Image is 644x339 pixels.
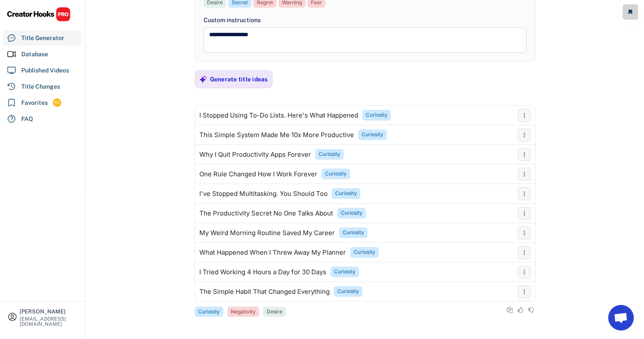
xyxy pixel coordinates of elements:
div: Why I Quit Productivity Apps Forever [199,151,311,158]
div: What Happened When I Threw Away My Planner [199,249,346,256]
div: Curiosity [341,210,362,217]
div: FAQ [21,115,33,124]
div: One Rule Changed How I Work Forever [199,171,317,178]
div: [EMAIL_ADDRESS][DOMAIN_NAME] [20,316,78,327]
div: Custom instructions [204,16,526,25]
div: Negativity [231,308,256,316]
div: Curiosity [362,131,383,138]
div: Published Videos [21,66,69,75]
div: Favorites [21,98,48,107]
div: The Simple Habit That Changed Everything [199,288,330,295]
a: Open chat [608,305,634,330]
div: Curiosity [342,229,364,236]
div: Curiosity [337,288,359,295]
div: This Simple System Made Me 10x More Productive [199,132,354,138]
div: My Weird Morning Routine Saved My Career [199,230,335,236]
div: Title Changes [21,82,60,91]
div: The Productivity Secret No One Talks About [199,210,333,217]
div: Curiosity [198,308,220,316]
img: CHPRO%20Logo.svg [7,7,71,22]
div: Generate title ideas [210,75,268,83]
div: Database [21,50,48,59]
div: I've Stopped Multitasking. You Should Too [199,190,328,197]
div: I Stopped Using To-Do Lists. Here's What Happened [199,112,358,119]
div: Curiosity [325,170,347,178]
div: Curiosity [354,249,375,256]
div: Curiosity [366,112,388,119]
div: Desire [267,308,282,316]
div: 57 [53,99,61,106]
div: Curiosity [334,268,356,276]
div: [PERSON_NAME] [20,309,78,314]
div: Title Generator [21,34,64,43]
div: Curiosity [335,190,357,197]
div: Curiosity [319,151,340,158]
div: I Tried Working 4 Hours a Day for 30 Days [199,269,326,276]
